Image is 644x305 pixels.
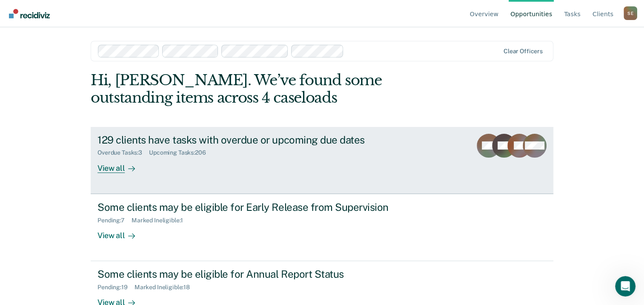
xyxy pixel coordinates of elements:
a: 129 clients have tasks with overdue or upcoming due datesOverdue Tasks:3Upcoming Tasks:206View all [91,127,553,194]
div: Upcoming Tasks : 206 [149,149,213,156]
a: Some clients may be eligible for Early Release from SupervisionPending:7Marked Ineligible:1View all [91,194,553,261]
img: Recidiviz [9,9,50,18]
div: Pending : 19 [97,284,135,291]
div: Some clients may be eligible for Early Release from Supervision [97,201,396,213]
div: Hi, [PERSON_NAME]. We’ve found some outstanding items across 4 caseloads [91,72,461,106]
div: Marked Ineligible : 18 [135,284,197,291]
div: Overdue Tasks : 3 [97,149,149,156]
button: Profile dropdown button [624,6,637,20]
div: View all [97,156,145,173]
div: Some clients may be eligible for Annual Report Status [97,268,396,280]
div: Clear officers [504,48,543,55]
div: S E [624,6,637,20]
div: Marked Ineligible : 1 [132,217,190,224]
iframe: Intercom live chat [615,276,635,296]
div: 129 clients have tasks with overdue or upcoming due dates [97,134,396,146]
div: Pending : 7 [97,217,132,224]
div: View all [97,224,145,240]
